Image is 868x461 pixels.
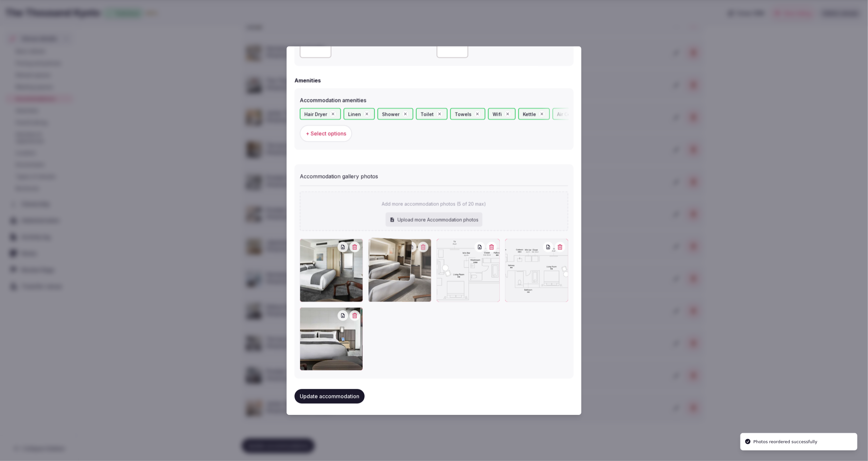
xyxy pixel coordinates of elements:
div: The Thousand Kyoto-Deluxe Double-4.png [505,239,568,302]
div: The Thousand Kyoto-Deluxe Double-1.png [300,239,363,302]
div: The Thousand Kyoto-Deluxe Double-5.png [437,239,500,302]
span: + Select options [306,130,346,137]
h2: Amenities [294,76,321,84]
button: + Select options [300,125,352,142]
div: Shower [377,108,413,120]
div: Upload more Accommodation photos [386,212,482,227]
label: Accommodation amenities [300,98,568,103]
button: Update accommodation [294,389,365,403]
p: Add more accommodation photos (5 of 20 max) [382,201,486,207]
div: Air Conditioning [552,108,608,120]
div: Towels [450,108,485,120]
div: Kettle [518,108,550,120]
div: Accommodation gallery photos [300,169,568,180]
div: Toilet [416,108,447,120]
div: The Thousand Kyoto-Deluxe Double-3.jpg [300,307,363,370]
div: The Thousand Kyoto-Deluxe Double-2.png [368,239,431,302]
div: Wifi [488,108,516,120]
div: Linen [344,108,375,120]
div: Hair Dryer [300,108,341,120]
